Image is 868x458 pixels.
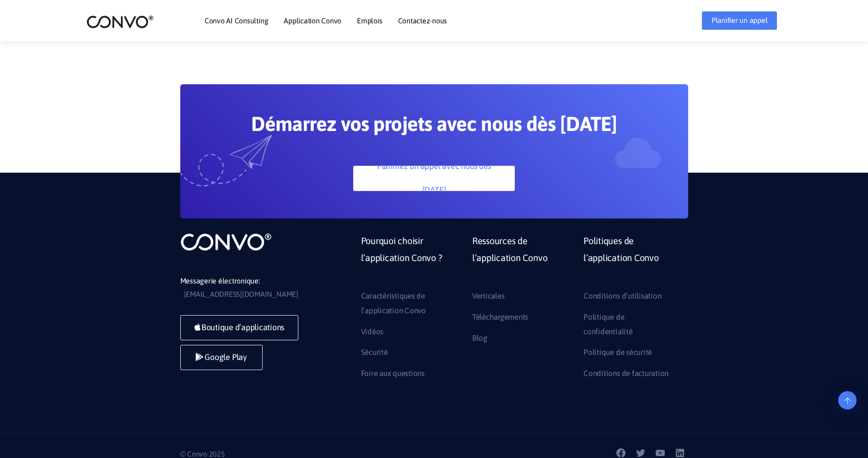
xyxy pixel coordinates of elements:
[361,345,388,360] a: Sécurité
[180,277,260,285] font: Messagerie électronique:
[86,15,154,29] img: logo_2.png
[472,310,528,325] a: Téléchargements
[583,345,652,360] a: Politique de sécurité
[361,232,458,289] a: Pourquoi choisir l’application Convo ?
[583,289,661,304] a: Conditions d’utilisation
[472,232,570,289] a: Ressources de l’application Convo
[361,366,425,381] a: Foire aux questions
[583,232,681,289] a: Politiques de l’application Convo
[180,232,272,251] img: logo_not_found
[180,345,263,370] a: Google Play
[702,11,777,30] a: Planifier un appel
[583,366,669,381] a: Conditions de facturation
[224,112,645,143] h2: Démarrez vos projets avec nous dès [DATE]
[472,331,487,346] a: Blog
[583,310,674,339] a: Politique de confidentialité
[184,288,298,301] a: [EMAIL_ADDRESS][DOMAIN_NAME]
[357,17,382,24] a: Emplois
[180,315,299,340] a: Boutique d’applications
[205,17,268,24] a: Convo AI Consulting
[398,17,447,24] a: Contactez-nous
[472,289,505,304] a: Verticales
[205,352,247,362] font: Google Play
[284,17,341,24] a: Application Convo
[354,232,688,387] div: Pied de page
[361,289,452,318] a: Caractéristiques de l’application Convo
[353,166,515,191] a: Planifiez un appel avec nous dès [DATE]
[201,322,284,332] font: Boutique d’applications
[361,325,384,339] a: Vidéos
